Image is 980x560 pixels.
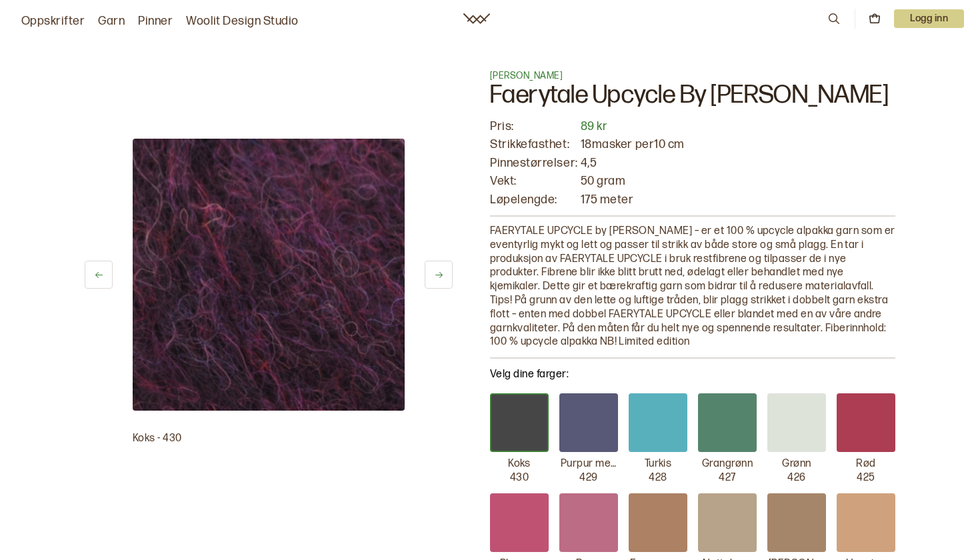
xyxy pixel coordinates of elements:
[510,471,529,485] p: 430
[490,367,895,383] p: Velg dine farger:
[787,471,805,485] p: 426
[133,432,405,446] p: Koks - 430
[490,173,578,189] p: Vekt:
[581,137,895,152] p: 18 masker per 10 cm
[138,12,173,31] a: Pinner
[490,83,895,119] h1: Faerytale Upcycle By [PERSON_NAME]
[581,155,895,171] p: 4,5
[894,9,964,28] button: User dropdown
[463,13,490,24] a: Woolit
[581,192,895,207] p: 175 meter
[894,9,964,28] p: Logg inn
[490,225,895,349] p: FAERYTALE UPCYCLE by [PERSON_NAME] – er et 100 % upcycle alpakka garn som er eventyrlig mykt og l...
[490,192,578,207] p: Løpelengde:
[186,12,299,31] a: Woolit Design Studio
[490,155,578,171] p: Pinnestørrelser:
[702,457,753,471] p: Grangrønn
[98,12,125,31] a: Garn
[856,457,875,471] p: Rød
[857,471,875,485] p: 425
[21,12,85,31] a: Oppskrifter
[649,471,667,485] p: 428
[581,119,895,134] p: 89 kr
[490,137,578,152] p: Strikkefasthet:
[133,139,405,411] img: Bilde av garn
[581,173,895,189] p: 50 gram
[508,457,531,471] p: Koks
[561,457,617,471] p: Purpur melert
[490,119,578,134] p: Pris:
[645,457,672,471] p: Turkis
[490,70,563,81] span: [PERSON_NAME]
[719,471,735,485] p: 427
[579,471,597,485] p: 429
[782,457,811,471] p: Grønn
